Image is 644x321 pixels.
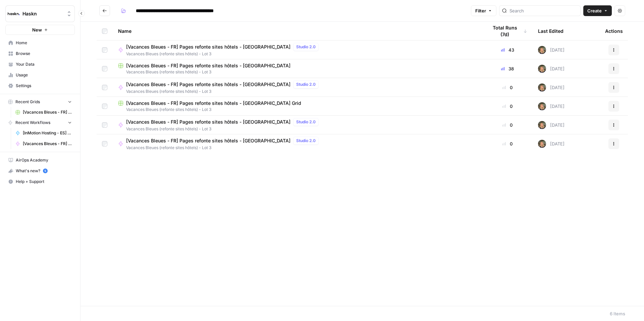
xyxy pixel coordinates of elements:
[16,40,72,46] span: Home
[118,118,477,132] a: [Vacances Bleues - FR] Pages refonte sites hôtels - [GEOGRAPHIC_DATA]Studio 2.0Vacances Bleues (r...
[583,5,612,16] button: Create
[118,43,477,57] a: [Vacances Bleues - FR] Pages refonte sites hôtels - [GEOGRAPHIC_DATA]Studio 2.0Vacances Bleues (r...
[23,141,72,147] span: [Vacances Bleues - FR] Pages refonte sites hôtels - [GEOGRAPHIC_DATA]
[118,137,477,151] a: [Vacances Bleues - FR] Pages refonte sites hôtels - [GEOGRAPHIC_DATA]Studio 2.0Vacances Bleues (r...
[488,84,527,91] div: 0
[5,5,75,22] button: Workspace: Haskn
[126,81,290,88] span: [Vacances Bleues - FR] Pages refonte sites hôtels - [GEOGRAPHIC_DATA]
[538,65,565,73] div: [DATE]
[126,51,321,57] span: Vacances Bleues (refonte sites hôtels) - Lot 3
[126,137,290,144] span: [Vacances Bleues - FR] Pages refonte sites hôtels - [GEOGRAPHIC_DATA]
[126,44,290,50] span: [Vacances Bleues - FR] Pages refonte sites hôtels - [GEOGRAPHIC_DATA]
[99,5,110,16] button: Go back
[538,121,565,129] div: [DATE]
[5,166,75,176] button: What's new? 5
[509,7,578,14] input: Search
[118,22,477,40] div: Name
[16,179,72,185] span: Help + Support
[118,69,477,75] span: Vacances Bleues (refonte sites hôtels) - Lot 3
[538,46,546,54] img: ziyu4k121h9vid6fczkx3ylgkuqx
[538,102,565,110] div: [DATE]
[126,100,301,107] span: [Vacances Bleues - FR] Pages refonte sites hôtels - [GEOGRAPHIC_DATA] Grid
[126,62,290,69] span: [Vacances Bleues - FR] Pages refonte sites hôtels - [GEOGRAPHIC_DATA]
[605,22,623,40] div: Actions
[16,51,72,57] span: Browse
[538,46,565,54] div: [DATE]
[43,169,48,173] a: 5
[12,128,75,138] a: [InMotion Hosting - ES] - article de blog 2000 mots
[538,121,546,129] img: ziyu4k121h9vid6fczkx3ylgkuqx
[12,107,75,118] a: [Vacances Bleues - FR] Pages refonte sites hôtels - [GEOGRAPHIC_DATA]
[5,118,75,128] button: Recent Workflows
[488,22,527,40] div: Total Runs (7d)
[22,10,63,17] span: Haskn
[296,119,316,125] span: Studio 2.0
[5,38,75,48] a: Home
[8,8,20,20] img: Haskn Logo
[126,126,321,132] span: Vacances Bleues (refonte sites hôtels) - Lot 3
[44,169,46,173] text: 5
[126,88,321,94] span: Vacances Bleues (refonte sites hôtels) - Lot 3
[5,48,75,59] a: Browse
[296,44,316,50] span: Studio 2.0
[118,80,477,94] a: [Vacances Bleues - FR] Pages refonte sites hôtels - [GEOGRAPHIC_DATA]Studio 2.0Vacances Bleues (r...
[32,26,42,33] span: New
[488,47,527,53] div: 43
[610,310,625,317] div: 6 Items
[5,80,75,91] a: Settings
[475,7,486,14] span: Filter
[15,99,40,105] span: Recent Grids
[16,72,72,78] span: Usage
[5,176,75,187] button: Help + Support
[15,120,50,126] span: Recent Workflows
[296,81,316,87] span: Studio 2.0
[587,7,602,14] span: Create
[16,157,72,163] span: AirOps Academy
[5,59,75,70] a: Your Data
[538,65,546,73] img: ziyu4k121h9vid6fczkx3ylgkuqx
[538,83,546,91] img: ziyu4k121h9vid6fczkx3ylgkuqx
[6,166,74,176] div: What's new?
[488,103,527,110] div: 0
[538,102,546,110] img: ziyu4k121h9vid6fczkx3ylgkuqx
[5,97,75,107] button: Recent Grids
[126,145,321,151] span: Vacances Bleues (refonte sites hôtels) - Lot 3
[16,61,72,67] span: Your Data
[538,83,565,91] div: [DATE]
[118,107,477,113] span: Vacances Bleues (refonte sites hôtels) - Lot 3
[538,140,546,148] img: ziyu4k121h9vid6fczkx3ylgkuqx
[488,140,527,147] div: 0
[5,25,75,35] button: New
[296,138,316,144] span: Studio 2.0
[16,83,72,89] span: Settings
[118,62,477,75] a: [Vacances Bleues - FR] Pages refonte sites hôtels - [GEOGRAPHIC_DATA]Vacances Bleues (refonte sit...
[12,138,75,149] a: [Vacances Bleues - FR] Pages refonte sites hôtels - [GEOGRAPHIC_DATA]
[5,70,75,80] a: Usage
[488,122,527,128] div: 0
[126,119,290,125] span: [Vacances Bleues - FR] Pages refonte sites hôtels - [GEOGRAPHIC_DATA]
[118,100,477,113] a: [Vacances Bleues - FR] Pages refonte sites hôtels - [GEOGRAPHIC_DATA] GridVacances Bleues (refont...
[23,130,72,136] span: [InMotion Hosting - ES] - article de blog 2000 mots
[5,155,75,166] a: AirOps Academy
[471,5,496,16] button: Filter
[488,65,527,72] div: 38
[538,140,565,148] div: [DATE]
[23,109,72,115] span: [Vacances Bleues - FR] Pages refonte sites hôtels - [GEOGRAPHIC_DATA]
[538,22,563,40] div: Last Edited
